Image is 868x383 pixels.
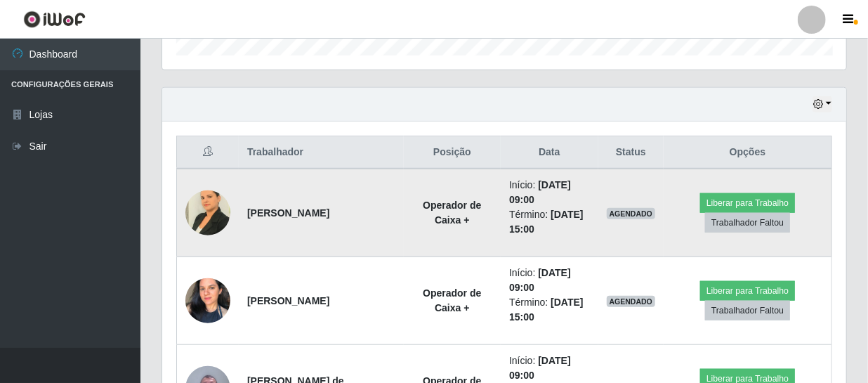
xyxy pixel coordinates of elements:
strong: [PERSON_NAME] [247,207,329,219]
button: Liberar para Trabalho [700,281,795,301]
span: AGENDADO [607,296,656,307]
th: Opções [664,136,831,169]
button: Liberar para Trabalho [700,193,795,213]
th: Status [598,136,664,169]
li: Término: [509,295,589,325]
img: 1730387044768.jpeg [185,183,230,242]
strong: Operador de Caixa + [423,287,481,313]
time: [DATE] 09:00 [509,267,571,293]
strong: [PERSON_NAME] [247,295,329,306]
li: Término: [509,207,589,237]
button: Trabalhador Faltou [705,301,790,320]
li: Início: [509,266,589,295]
th: Trabalhador [239,136,404,169]
strong: Operador de Caixa + [423,200,481,226]
th: Posição [404,136,501,169]
time: [DATE] 09:00 [509,179,571,205]
time: [DATE] 09:00 [509,355,571,381]
li: Início: [509,178,589,207]
button: Trabalhador Faltou [705,213,790,233]
img: CoreUI Logo [23,11,86,28]
li: Início: [509,353,589,383]
img: 1733585220712.jpeg [185,269,230,332]
span: AGENDADO [607,208,656,219]
th: Data [501,136,598,169]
